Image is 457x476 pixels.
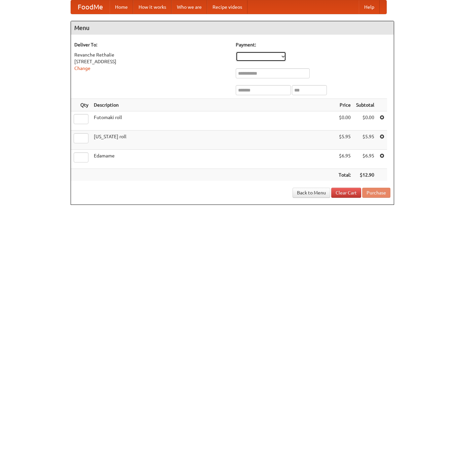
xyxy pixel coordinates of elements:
h4: Menu [71,21,394,35]
th: $12.90 [353,169,377,181]
td: $6.95 [336,150,353,169]
a: How it works [133,0,172,14]
td: $5.95 [336,131,353,150]
th: Price [336,99,353,111]
a: Clear Cart [331,188,361,198]
a: Home [110,0,133,14]
td: $5.95 [353,131,377,150]
td: $6.95 [353,150,377,169]
a: Change [74,66,90,71]
td: $0.00 [353,111,377,131]
td: Edamame [91,150,336,169]
a: Who we are [172,0,207,14]
th: Qty [71,99,91,111]
a: FoodMe [71,0,110,14]
a: Back to Menu [293,188,330,198]
div: [STREET_ADDRESS] [74,58,229,65]
th: Total: [336,169,353,181]
td: [US_STATE] roll [91,131,336,150]
td: Futomaki roll [91,111,336,131]
td: $0.00 [336,111,353,131]
div: Revanche Rethalie [74,51,229,58]
th: Subtotal [353,99,377,111]
h5: Deliver To: [74,41,229,48]
button: Purchase [362,188,390,198]
a: Recipe videos [207,0,247,14]
th: Description [91,99,336,111]
h5: Payment: [236,41,390,48]
a: Help [359,0,380,14]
